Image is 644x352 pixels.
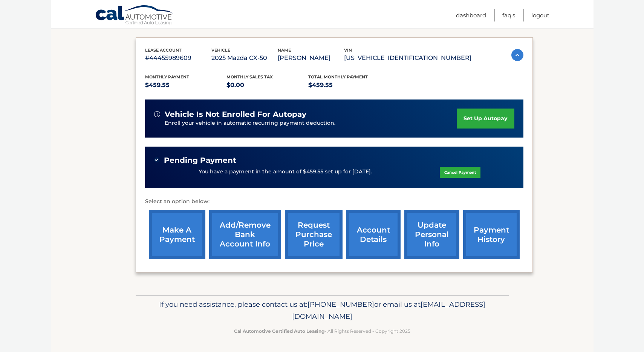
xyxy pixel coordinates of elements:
span: vehicle is not enrolled for autopay [165,110,306,119]
span: Total Monthly Payment [308,74,368,80]
img: check-green.svg [154,157,159,162]
span: [PHONE_NUMBER] [307,300,374,309]
span: name [278,47,291,53]
a: set up autopay [457,109,514,129]
a: payment history [463,210,520,259]
p: #44455989609 [145,53,211,63]
span: lease account [145,47,182,53]
span: vehicle [211,47,230,53]
a: request purchase price [285,210,343,259]
a: FAQ's [502,9,515,21]
span: vin [344,47,352,53]
a: Add/Remove bank account info [209,210,281,259]
a: update personal info [404,210,459,259]
a: make a payment [149,210,205,259]
img: accordion-active.svg [511,49,523,61]
p: If you need assistance, please contact us at: or email us at [141,298,504,323]
p: 2025 Mazda CX-50 [211,53,278,63]
a: Cancel Payment [440,167,480,178]
span: Monthly sales Tax [226,74,273,80]
span: [EMAIL_ADDRESS][DOMAIN_NAME] [292,300,485,321]
a: account details [346,210,401,259]
p: Select an option below: [145,197,523,206]
p: [PERSON_NAME] [278,53,344,63]
p: Enroll your vehicle in automatic recurring payment deduction. [165,119,457,127]
p: $0.00 [226,80,308,90]
p: You have a payment in the amount of $459.55 set up for [DATE]. [199,168,372,176]
p: $459.55 [308,80,390,90]
img: alert-white.svg [154,111,160,117]
p: $459.55 [145,80,227,90]
a: Cal Automotive [95,5,174,27]
span: Monthly Payment [145,74,189,80]
strong: Cal Automotive Certified Auto Leasing [234,328,324,334]
span: Pending Payment [164,156,236,165]
a: Dashboard [456,9,486,21]
p: [US_VEHICLE_IDENTIFICATION_NUMBER] [344,53,471,63]
p: - All Rights Reserved - Copyright 2025 [141,327,504,335]
a: Logout [531,9,549,21]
